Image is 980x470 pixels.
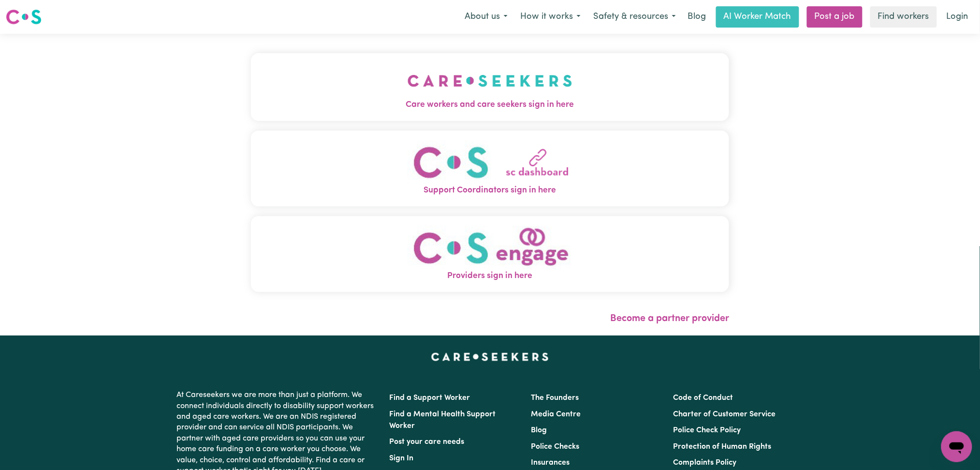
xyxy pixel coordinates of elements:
a: Login [941,6,974,28]
a: Media Centre [531,411,581,418]
span: Support Coordinators sign in here [251,184,730,197]
a: Find a Mental Health Support Worker [390,411,496,430]
a: Careseekers logo [6,6,42,28]
button: Support Coordinators sign in here [251,131,730,206]
a: Careseekers home page [431,353,549,361]
a: Police Check Policy [673,426,741,434]
a: Insurances [531,459,570,467]
iframe: Button to launch messaging window [941,431,972,462]
a: Find workers [870,6,937,28]
button: About us [458,7,514,27]
a: Post a job [807,6,863,28]
a: Charter of Customer Service [673,411,775,418]
button: Safety & resources [587,7,682,27]
a: Code of Conduct [673,394,733,402]
button: How it works [514,7,587,27]
a: Complaints Policy [673,459,736,467]
a: Find a Support Worker [390,394,470,402]
a: Become a partner provider [610,314,729,323]
img: Careseekers logo [6,8,42,26]
a: Protection of Human Rights [673,443,771,451]
a: Post your care needs [390,438,465,446]
a: Police Checks [531,443,580,451]
a: AI Worker Match [716,6,799,28]
span: Providers sign in here [251,270,730,282]
a: Blog [682,6,712,28]
a: Blog [531,426,547,434]
a: The Founders [531,394,579,402]
button: Care workers and care seekers sign in here [251,53,730,121]
span: Care workers and care seekers sign in here [251,99,730,111]
a: Sign In [390,455,414,462]
button: Providers sign in here [251,216,730,292]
